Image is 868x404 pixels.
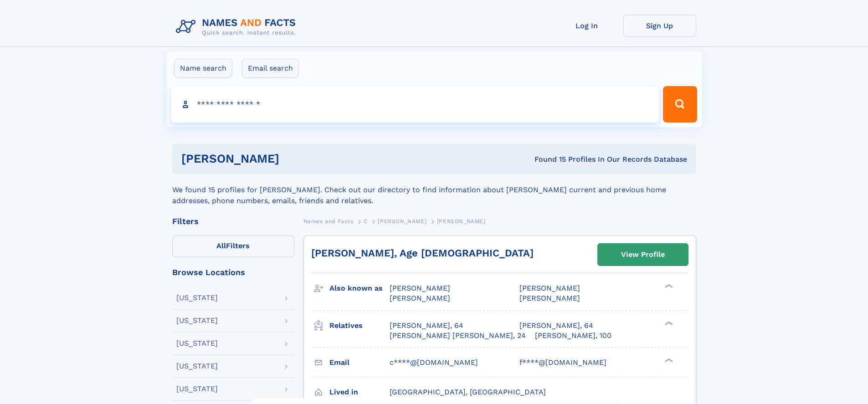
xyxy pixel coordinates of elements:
[390,294,450,302] span: [PERSON_NAME]
[329,281,390,296] h3: Also known as
[519,284,580,292] span: [PERSON_NAME]
[390,331,526,341] a: [PERSON_NAME] [PERSON_NAME], 24
[364,215,368,227] a: C
[176,340,218,347] div: [US_STATE]
[329,355,390,370] h3: Email
[172,15,303,39] img: Logo Names and Facts
[378,215,426,227] a: [PERSON_NAME]
[176,294,218,302] div: [US_STATE]
[623,15,696,37] a: Sign Up
[176,317,218,324] div: [US_STATE]
[303,215,354,227] a: Names and Facts
[176,385,218,393] div: [US_STATE]
[519,321,593,331] a: [PERSON_NAME], 64
[598,244,688,266] a: View Profile
[311,247,534,259] a: [PERSON_NAME], Age [DEMOGRAPHIC_DATA]
[663,357,673,363] div: ❯
[172,174,696,206] div: We found 15 profiles for [PERSON_NAME]. Check out our directory to find information about [PERSON...
[663,86,697,123] button: Search Button
[663,283,673,289] div: ❯
[174,59,232,78] label: Name search
[390,284,450,292] span: [PERSON_NAME]
[181,153,407,164] h1: [PERSON_NAME]
[519,294,580,302] span: [PERSON_NAME]
[364,218,368,225] span: C
[535,331,611,341] a: [PERSON_NAME], 100
[329,318,390,333] h3: Relatives
[390,321,463,331] a: [PERSON_NAME], 64
[172,268,294,276] div: Browse Locations
[550,15,623,37] a: Log In
[437,218,486,225] span: [PERSON_NAME]
[663,320,673,326] div: ❯
[172,217,294,225] div: Filters
[172,235,294,257] label: Filters
[390,388,546,396] span: [GEOGRAPHIC_DATA], [GEOGRAPHIC_DATA]
[242,59,299,78] label: Email search
[329,384,390,400] h3: Lived in
[378,218,426,225] span: [PERSON_NAME]
[176,363,218,370] div: [US_STATE]
[621,244,665,265] div: View Profile
[171,86,659,123] input: search input
[216,241,226,250] span: All
[407,154,687,164] div: Found 15 Profiles In Our Records Database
